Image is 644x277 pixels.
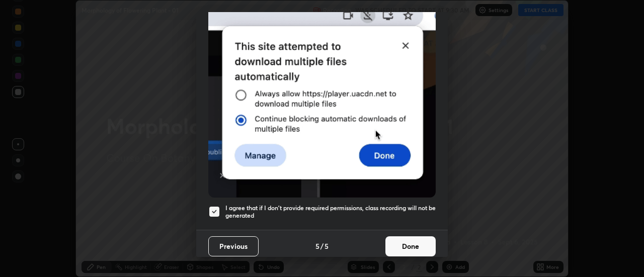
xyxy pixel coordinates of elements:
h4: 5 [315,241,319,251]
button: Previous [208,236,259,256]
h4: / [320,241,324,251]
h5: I agree that if I don't provide required permissions, class recording will not be generated [225,204,436,220]
button: Done [385,236,436,256]
h4: 5 [325,241,329,251]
